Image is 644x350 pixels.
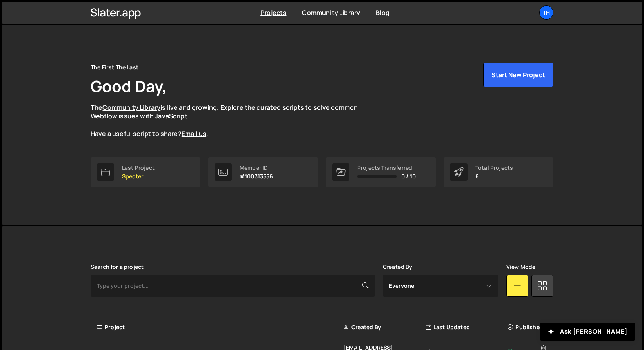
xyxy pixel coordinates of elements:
[122,173,155,180] p: Specter
[91,103,373,138] p: The is live and growing. Explore the curated scripts to solve common Webflow issues with JavaScri...
[240,173,273,180] p: #100313556
[483,63,553,87] button: Start New Project
[240,165,273,171] div: Member ID
[475,173,513,180] p: 6
[506,264,535,270] label: View Mode
[91,75,167,97] h1: Good Day,
[122,165,155,171] div: Last Project
[426,323,508,331] div: Last Updated
[91,275,375,297] input: Type your project...
[539,5,553,20] a: Th
[376,8,389,17] a: Blog
[182,129,206,138] a: Email us
[91,264,144,270] label: Search for a project
[260,8,286,17] a: Projects
[357,165,416,171] div: Projects Transferred
[102,103,160,112] a: Community Library
[91,63,138,72] div: The First The Last
[302,8,360,17] a: Community Library
[401,173,416,180] span: 0 / 10
[343,323,425,331] div: Created By
[475,165,513,171] div: Total Projects
[540,323,635,341] button: Ask [PERSON_NAME]
[97,323,343,331] div: Project
[91,157,200,187] a: Last Project Specter
[508,323,549,331] div: Published
[383,264,413,270] label: Created By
